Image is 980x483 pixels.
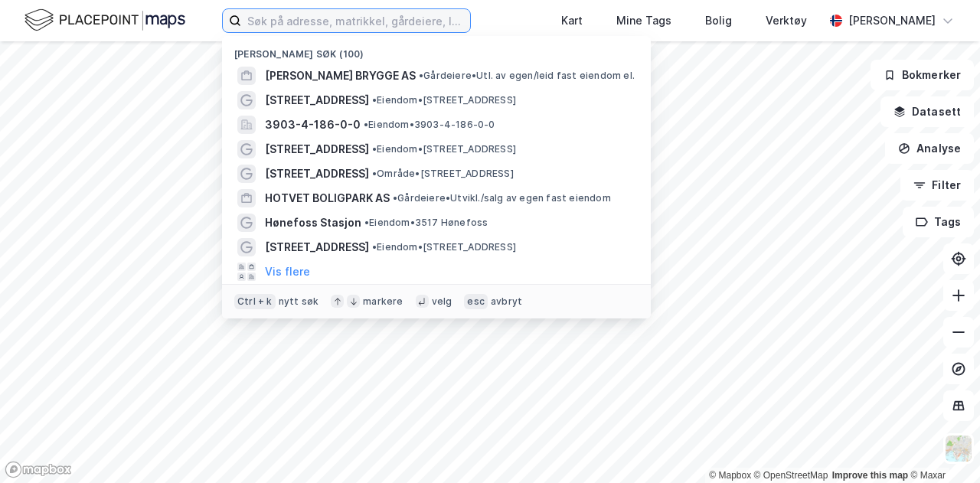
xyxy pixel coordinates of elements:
[364,217,369,228] span: •
[265,214,361,232] span: Hønefoss Stasjon
[372,168,514,180] span: Område • [STREET_ADDRESS]
[265,238,369,256] span: [STREET_ADDRESS]
[832,470,908,481] a: Improve this map
[372,168,377,179] span: •
[363,295,403,308] div: markere
[222,36,651,64] div: [PERSON_NAME] søk (100)
[234,294,276,309] div: Ctrl + k
[265,116,361,134] span: 3903-4-186-0-0
[5,461,72,478] a: Mapbox homepage
[372,143,377,155] span: •
[279,295,319,308] div: nytt søk
[364,217,488,229] span: Eiendom • 3517 Hønefoss
[900,170,974,201] button: Filter
[241,9,470,32] input: Søk på adresse, matrikkel, gårdeiere, leietakere eller personer
[372,241,377,253] span: •
[903,410,980,483] iframe: Chat Widget
[372,94,377,106] span: •
[364,119,495,131] span: Eiendom • 3903-4-186-0-0
[903,207,974,237] button: Tags
[265,67,416,85] span: [PERSON_NAME] BRYGGE AS
[419,70,635,82] span: Gårdeiere • Utl. av egen/leid fast eiendom el.
[561,11,583,30] div: Kart
[372,94,516,106] span: Eiendom • [STREET_ADDRESS]
[871,60,974,90] button: Bokmerker
[766,11,807,30] div: Verktøy
[464,294,488,309] div: esc
[848,11,936,30] div: [PERSON_NAME]
[754,470,828,481] a: OpenStreetMap
[393,192,397,204] span: •
[432,295,452,308] div: velg
[265,263,310,281] button: Vis flere
[364,119,368,130] span: •
[24,7,185,34] img: logo.f888ab2527a4732fd821a326f86c7f29.svg
[265,91,369,109] span: [STREET_ADDRESS]
[491,295,522,308] div: avbryt
[372,241,516,253] span: Eiendom • [STREET_ADDRESS]
[880,96,974,127] button: Datasett
[709,470,751,481] a: Mapbox
[419,70,423,81] span: •
[903,410,980,483] div: Kontrollprogram for chat
[705,11,732,30] div: Bolig
[393,192,611,204] span: Gårdeiere • Utvikl./salg av egen fast eiendom
[885,133,974,164] button: Analyse
[265,189,390,207] span: HOTVET BOLIGPARK AS
[265,165,369,183] span: [STREET_ADDRESS]
[372,143,516,155] span: Eiendom • [STREET_ADDRESS]
[265,140,369,158] span: [STREET_ADDRESS]
[616,11,671,30] div: Mine Tags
